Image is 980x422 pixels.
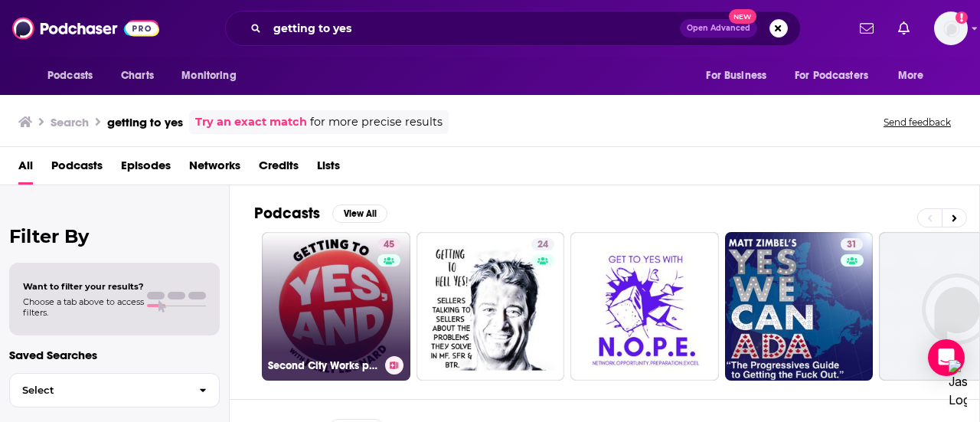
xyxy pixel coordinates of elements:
div: Search podcasts, credits, & more... [225,11,801,46]
svg: Add a profile image [955,11,968,24]
a: Try an exact match [195,113,307,131]
h3: Search [51,115,89,129]
span: 31 [847,237,857,253]
a: Episodes [121,153,171,185]
span: Select [10,385,187,395]
button: Select [9,373,220,407]
h2: Filter By [9,225,220,247]
span: For Podcasters [795,65,868,87]
a: All [18,153,33,185]
button: open menu [785,61,890,90]
a: Charts [111,61,163,90]
span: New [729,9,756,24]
a: Podcasts [51,153,103,185]
span: Logged in as RebRoz5 [934,11,968,45]
a: 45Second City Works presents "Getting to Yes, And" [262,232,410,381]
span: Monitoring [181,65,236,87]
button: open menu [695,61,786,90]
a: Lists [317,153,340,185]
a: Show notifications dropdown [854,15,880,41]
h2: Podcasts [254,204,320,223]
a: 45 [377,238,400,250]
a: PodcastsView All [254,204,387,223]
a: 31 [841,238,863,250]
a: 31 [725,232,874,381]
button: View All [332,204,387,223]
span: 45 [384,237,394,253]
span: for more precise results [310,113,443,131]
a: 24 [416,232,565,381]
h3: Second City Works presents "Getting to Yes, And" [268,359,379,372]
a: 24 [531,238,554,250]
button: Send feedback [879,116,955,129]
span: 24 [537,237,548,253]
span: More [898,65,924,87]
h3: getting to yes [107,115,183,129]
a: Show notifications dropdown [892,15,916,41]
button: Open AdvancedNew [680,19,757,38]
input: Search podcasts, credits, & more... [267,16,680,41]
img: Podchaser - Follow, Share and Rate Podcasts [12,14,159,43]
span: Choose a tab above to access filters. [23,296,144,318]
span: Podcasts [47,65,93,87]
div: Open Intercom Messenger [928,339,965,376]
p: Saved Searches [9,348,220,362]
span: Want to filter your results? [23,281,144,292]
a: Networks [189,153,240,185]
span: Open Advanced [687,25,750,32]
button: open menu [171,61,256,90]
button: open menu [37,61,113,90]
span: For Business [706,65,766,87]
button: open menu [887,61,943,90]
button: Show profile menu [934,11,968,45]
a: Credits [259,153,299,185]
img: User Profile [934,11,968,45]
span: Charts [121,65,154,87]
